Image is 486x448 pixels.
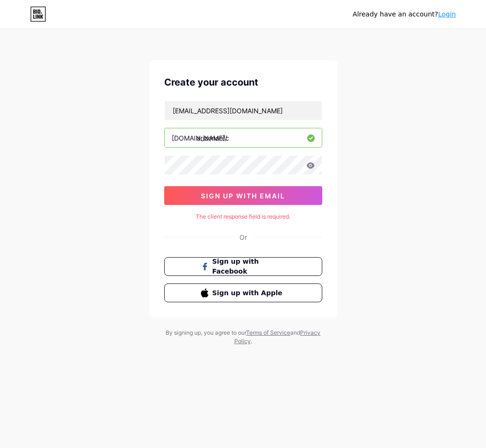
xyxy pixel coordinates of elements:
[212,288,285,298] span: Sign up with Apple
[353,9,456,19] div: Already have an account?
[165,128,322,147] input: username
[201,192,285,200] span: sign up with email
[165,101,322,120] input: Email
[164,212,322,221] div: The client response field is required.
[172,133,227,143] div: [DOMAIN_NAME]/
[438,10,456,18] a: Login
[164,257,322,276] button: Sign up with Facebook
[163,329,323,346] div: By signing up, you agree to our and .
[164,75,322,89] div: Create your account
[212,257,285,276] span: Sign up with Facebook
[164,186,322,205] button: sign up with email
[239,232,247,242] div: Or
[246,329,290,336] a: Terms of Service
[164,283,322,302] button: Sign up with Apple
